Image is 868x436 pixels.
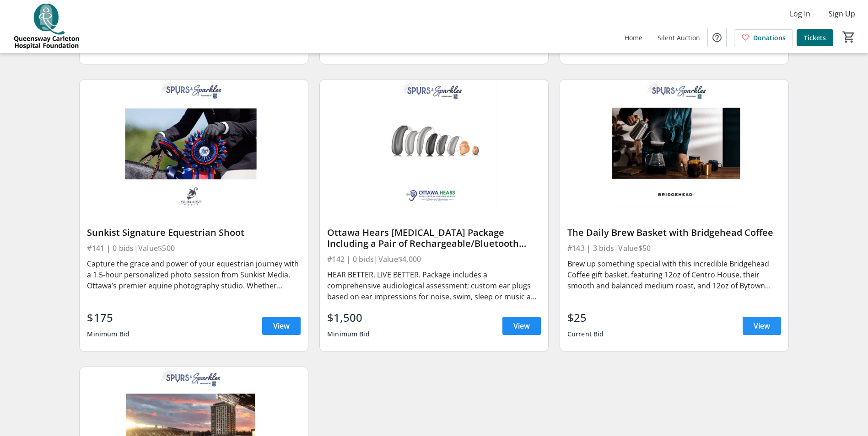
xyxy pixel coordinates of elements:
[80,80,308,208] img: Sunkist Signature Equestrian Shoot
[617,29,650,46] a: Home
[327,309,370,326] div: $1,500
[5,4,87,49] img: QCH Foundation's Logo
[567,309,604,326] div: $25
[327,326,370,342] div: Minimum Bid
[754,320,770,331] span: View
[567,227,781,238] div: The Daily Brew Basket with Bridgehead Coffee
[782,6,818,21] button: Log In
[841,29,857,45] button: Cart
[87,326,129,342] div: Minimum Bid
[804,33,826,43] span: Tickets
[650,29,707,46] a: Silent Auction
[829,8,855,19] span: Sign Up
[327,253,541,266] div: #142 | 0 bids | Value $4,000
[327,269,541,302] div: HEAR BETTER. LIVE BETTER. Package includes a comprehensive audiological assessment; custom ear pl...
[658,33,700,43] span: Silent Auction
[87,227,301,238] div: Sunkist Signature Equestrian Shoot
[502,317,541,335] a: View
[87,258,301,291] div: Capture the grace and power of your equestrian journey with a 1.5-hour personalized photo session...
[567,326,604,342] div: Current Bid
[327,227,541,249] div: Ottawa Hears [MEDICAL_DATA] Package Including a Pair of Rechargeable/Bluetooth Hearing Aids
[320,80,548,208] img: Ottawa Hears Audiology Package Including a Pair of Rechargeable/Bluetooth Hearing Aids
[708,28,726,47] button: Help
[625,33,642,43] span: Home
[273,320,290,331] span: View
[87,309,129,326] div: $175
[753,33,786,43] span: Donations
[821,6,863,21] button: Sign Up
[797,29,833,46] a: Tickets
[567,242,781,255] div: #143 | 3 bids | Value $50
[560,80,788,208] img: The Daily Brew Basket with Bridgehead Coffee
[743,317,781,335] a: View
[567,258,781,291] div: Brew up something special with this incredible Bridgehead Coffee gift basket, featuring 12oz of C...
[87,242,301,255] div: #141 | 0 bids | Value $500
[513,320,530,331] span: View
[262,317,301,335] a: View
[734,29,793,46] a: Donations
[790,8,810,19] span: Log In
